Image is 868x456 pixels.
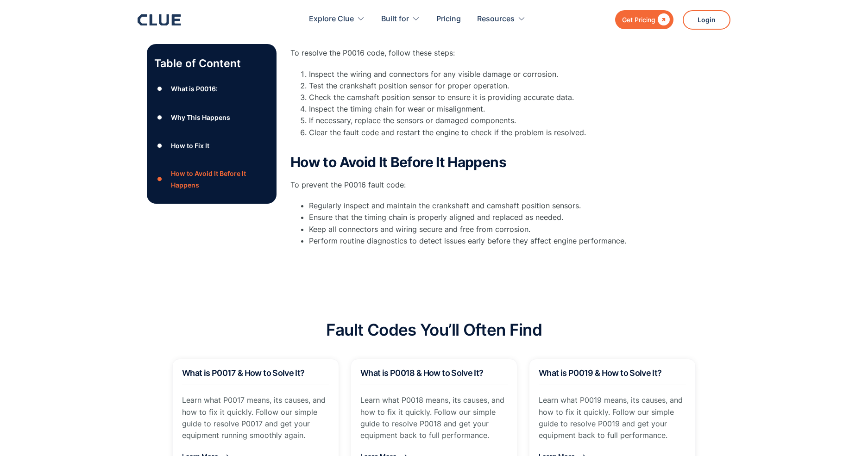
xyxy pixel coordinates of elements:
div: Explore Clue [309,5,354,34]
div: Explore Clue [309,5,365,34]
li: Check the camshaft position sensor to ensure it is providing accurate data. [309,92,661,103]
a: Pricing [436,5,461,34]
div: How to Avoid It Before It Happens [171,168,269,191]
li: Inspect the wiring and connectors for any visible damage or corrosion. [309,69,661,80]
li: Test the crankshaft position sensor for proper operation. [309,80,661,92]
a: Login [683,10,730,30]
li: Regularly inspect and maintain the crankshaft and camshaft position sensors. [309,200,661,212]
div: Resources [477,5,526,34]
p: To resolve the P0016 code, follow these steps: [290,47,661,59]
p: Table of Content [154,56,269,71]
div: Why This Happens [171,112,230,123]
li: Inspect the timing chain for wear or misalignment. [309,103,661,115]
h2: What is P0017 & How to Solve It? [182,369,329,378]
li: Perform routine diagnostics to detect issues early before they affect engine performance. [309,235,661,247]
a: ●What is P0016: [154,82,269,96]
li: Keep all connectors and wiring secure and free from corrosion. [309,224,661,235]
div: Resources [477,5,515,34]
a: ●Why This Happens [154,111,269,125]
a: ●How to Avoid It Before It Happens [154,168,269,191]
li: Ensure that the timing chain is properly aligned and replaced as needed. [309,212,661,223]
div: Built for [381,5,409,34]
div: ● [154,111,165,125]
p: To prevent the P0016 fault code: [290,179,661,191]
li: Clear the fault code and restart the engine to check if the problem is resolved. [309,127,661,150]
div: ● [154,172,165,186]
div: Get Pricing [622,14,655,25]
div: ● [154,139,165,153]
div: ● [154,82,165,96]
h2: What is P0019 & How to Solve It? [539,369,686,378]
p: Learn what P0017 means, its causes, and how to fix it quickly. Follow our simple guide to resolve... [182,394,329,441]
p: Learn what P0019 means, its causes, and how to fix it quickly. Follow our simple guide to resolve... [539,394,686,441]
div: Built for [381,5,420,34]
a: ●How to Fix It [154,139,269,153]
div: How to Fix It [171,140,209,152]
div: What is P0016: [171,83,218,94]
p: Learn what P0018 means, its causes, and how to fix it quickly. Follow our simple guide to resolve... [360,394,508,441]
h2: What is P0018 & How to Solve It? [360,369,508,378]
strong: How to Avoid It Before It Happens [290,154,506,170]
a: Get Pricing [615,10,673,29]
div:  [655,14,670,25]
li: If necessary, replace the sensors or damaged components. [309,115,661,126]
h2: Fault Codes You’ll Often Find [326,321,542,339]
